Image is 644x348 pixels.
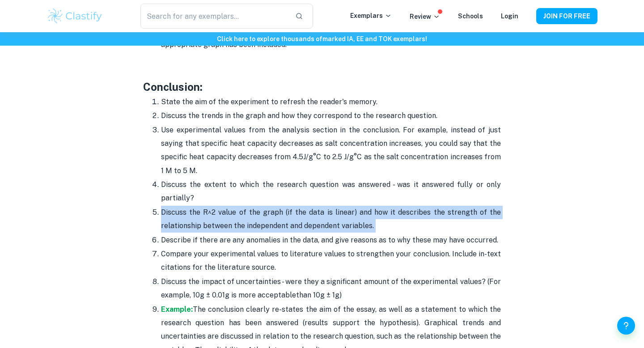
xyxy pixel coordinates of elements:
p: Discuss the extent to which the research question was answered - was it answered fully or only pa... [161,178,501,205]
span: than 10g ± 1g) [296,291,342,299]
p: Describe if there are any anomalies in the data, and give reasons as to why these may have occurred. [161,233,501,247]
p: Discuss the trends in the graph and how they correspond to the research question. [161,109,501,123]
a: Schools [458,13,483,20]
img: Clastify logo [47,7,103,25]
p: Use experimental values from the analysis section in the conclusion. For example, instead of just... [161,123,501,178]
p: Review [410,12,440,21]
p: Exemplars [350,11,392,21]
a: Login [501,13,518,20]
p: Discuss the R^2 value of the graph (if the data is linear) and how it describes the strength of t... [161,206,501,233]
a: Example: [161,305,193,314]
p: Discuss the impact of uncertainties - were they a significant amount of the experimental values? ... [161,275,501,302]
p: Compare your experimental values to literature values to strengthen your conclusion. Include in-t... [161,247,501,275]
h3: Conclusion: [143,79,501,95]
button: JOIN FOR FREE [536,8,597,24]
input: Search for any exemplars... [140,4,288,29]
span: J/g°C to 2.5 J/g°C as the salt concentration increases from 1 M to 5 M. [161,153,501,174]
button: Help and Feedback [617,317,635,335]
h6: Click here to explore thousands of marked IA, EE and TOK exemplars ! [2,34,642,44]
p: State the aim of the experiment to refresh the reader's memory. [161,95,501,109]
